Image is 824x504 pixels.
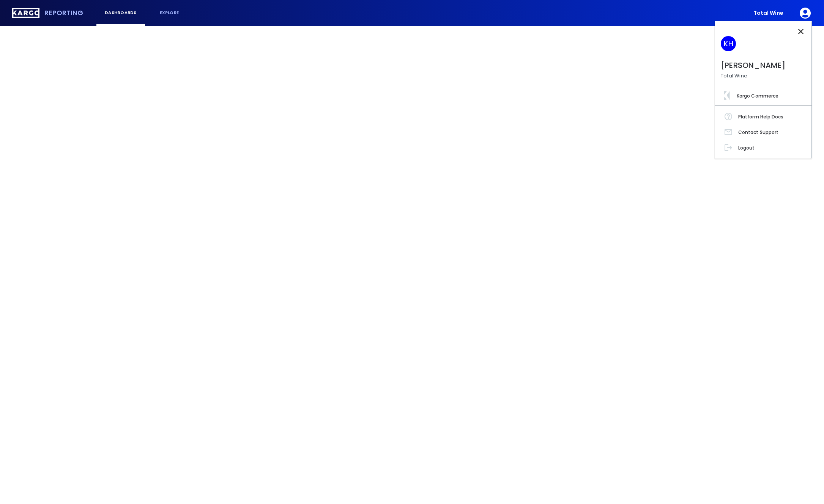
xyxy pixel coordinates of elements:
a: Contact Support [718,124,808,140]
a: iconKargo Commerce [716,88,810,103]
a: Logout [718,140,808,155]
p: Contact Support [738,129,778,135]
p: Kargo Commerce [737,93,778,99]
h6: [PERSON_NAME] [721,59,785,71]
p: Total Wine [721,73,747,79]
a: Platform Help Docs [718,109,808,124]
p: Platform Help Docs [738,114,783,120]
img: icon [722,91,731,100]
p: Logout [738,145,755,151]
div: KH [721,36,736,51]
